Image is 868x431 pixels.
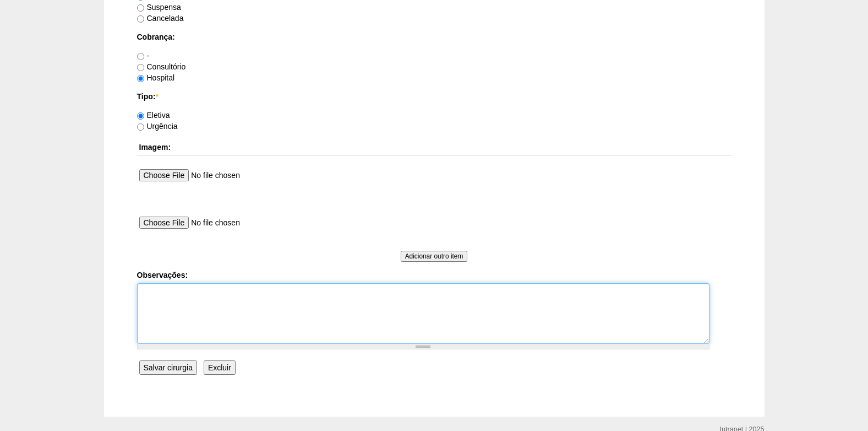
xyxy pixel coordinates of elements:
input: - [137,53,144,60]
label: Urgência [137,122,178,131]
input: Urgência [137,123,144,131]
input: Suspensa [137,4,144,12]
input: Salvar cirurgia [139,360,197,375]
input: Excluir [204,360,236,375]
label: Suspensa [137,3,181,12]
input: Cancelada [137,15,144,23]
th: Imagem: [137,139,731,155]
label: Tipo: [137,91,731,102]
label: Hospital [137,73,175,82]
label: Eletiva [137,111,170,120]
label: Consultório [137,62,186,71]
input: Eletiva [137,112,144,120]
label: Cobrança: [137,31,731,42]
label: Observações: [137,270,731,281]
input: Hospital [137,75,144,82]
label: - [137,51,150,60]
input: Adicionar outro item [401,251,468,262]
span: Este campo é obrigatório. [155,92,158,101]
label: Cancelada [137,14,184,23]
input: Consultório [137,64,144,71]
